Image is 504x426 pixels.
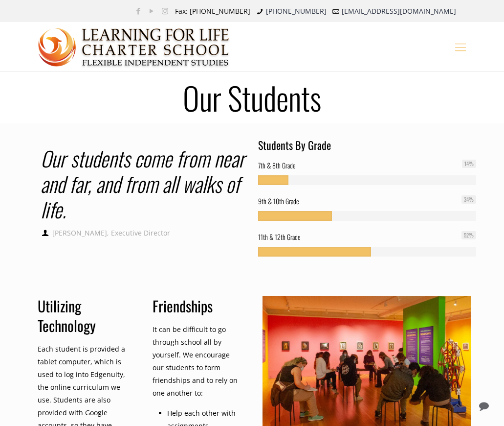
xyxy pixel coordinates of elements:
[38,22,230,71] a: Learning for Life Charter School
[258,138,476,152] h4: Students By Grade
[147,6,157,16] a: YouTube icon
[258,195,476,208] h6: 9th & 10th Grade
[461,195,476,204] span: 34
[331,6,341,16] i: mail
[38,295,96,336] a: Utilizing Technology
[133,6,144,16] a: Facebook icon
[52,228,170,237] span: [PERSON_NAME], Executive Director
[461,231,476,239] span: 52
[452,38,469,55] a: mobile menu
[469,231,474,239] em: %
[342,6,456,16] a: [EMAIL_ADDRESS][DOMAIN_NAME]
[38,23,230,71] img: Our Students
[266,6,327,16] a: [PHONE_NUMBER]
[153,323,241,400] p: It can be difficult to go through school all by yourself. We encourage our students to form frien...
[160,6,170,16] a: Instagram icon
[469,160,474,167] em: %
[255,6,265,16] i: phone
[447,396,467,416] a: Back to top icon
[258,159,476,172] h6: 7th & 8th Grade
[22,82,482,113] h1: Our Students
[469,195,474,203] em: %
[41,228,50,237] i: author
[258,231,476,243] h6: 11th & 12th Grade
[462,160,476,168] span: 14
[41,145,246,222] h2: Our students come from near and far, and from all walks of life.
[153,295,213,317] a: Friendships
